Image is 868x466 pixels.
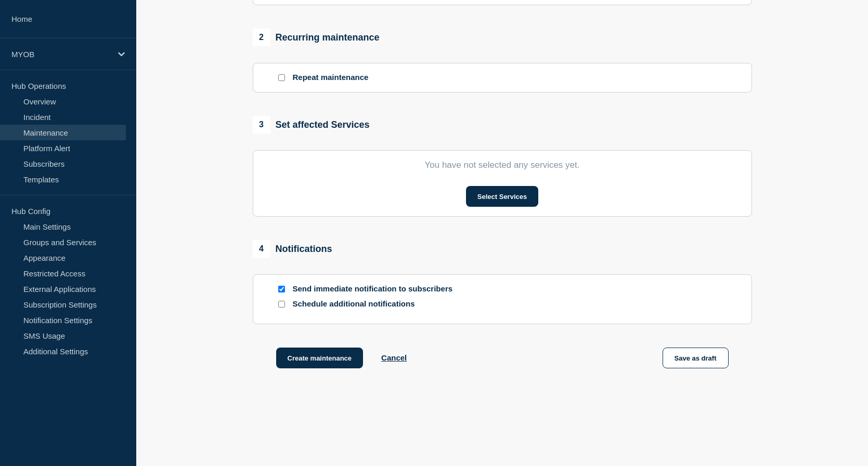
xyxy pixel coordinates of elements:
[253,240,332,258] div: Notifications
[253,29,270,46] span: 2
[381,353,407,362] button: Cancel
[276,160,729,170] p: You have not selected any services yet.
[293,299,459,309] p: Schedule additional notifications
[663,348,729,368] button: Save as draft
[293,284,459,294] p: Send immediate notification to subscribers
[253,116,370,134] div: Set affected Services
[466,186,538,207] button: Select Services
[11,50,111,59] p: MYOB
[278,301,285,308] input: Schedule additional notifications
[293,73,369,83] p: Repeat maintenance
[253,29,380,46] div: Recurring maintenance
[253,116,270,134] span: 3
[278,286,285,292] input: Send immediate notification to subscribers
[278,74,285,81] input: Repeat maintenance
[276,348,364,368] button: Create maintenance
[253,240,270,258] span: 4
